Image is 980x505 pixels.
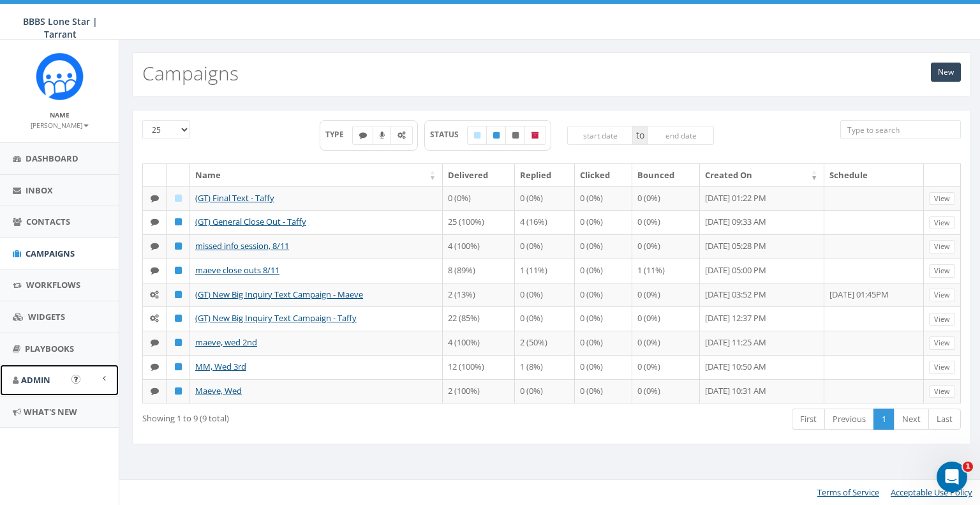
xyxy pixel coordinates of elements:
i: Published [175,363,182,371]
td: 1 (11%) [632,259,700,283]
a: View [929,336,955,350]
span: Playbooks [25,343,74,354]
img: Rally_Corp_Icon_1.png [36,52,84,100]
span: BBBS Lone Star | Tarrant [23,15,98,40]
td: 0 (0%) [575,331,633,355]
small: [PERSON_NAME] [31,121,89,130]
a: (GT) General Close Out - Taffy [195,216,306,227]
i: Published [175,266,182,275]
a: Last [928,409,961,430]
a: View [929,361,955,374]
td: 22 (85%) [443,306,515,331]
span: Dashboard [26,153,78,164]
i: Automated Message [150,314,159,322]
span: Widgets [28,311,65,322]
input: start date [567,126,634,145]
td: [DATE] 10:31 AM [700,379,824,403]
a: Terms of Service [817,486,879,498]
i: Published [175,387,182,395]
td: 0 (0%) [575,355,633,379]
i: Text SMS [151,266,159,275]
td: [DATE] 01:45PM [824,283,924,307]
label: Unpublished [505,126,526,145]
td: 0 (0%) [575,259,633,283]
a: View [929,264,955,278]
a: 1 [873,409,895,430]
a: View [929,289,955,302]
h2: Campaigns [142,63,239,84]
td: 0 (0%) [632,306,700,331]
td: 0 (0%) [575,210,633,234]
i: Published [175,338,182,347]
label: Ringless Voice Mail [373,126,392,145]
td: 0 (0%) [632,355,700,379]
i: Text SMS [151,242,159,250]
td: 4 (100%) [443,234,515,259]
th: Delivered [443,164,515,186]
a: View [929,216,955,230]
span: TYPE [325,129,353,140]
td: [DATE] 11:25 AM [700,331,824,355]
td: 2 (50%) [515,331,574,355]
td: 2 (13%) [443,283,515,307]
th: Bounced [632,164,700,186]
span: to [633,126,648,145]
td: [DATE] 10:50 AM [700,355,824,379]
i: Unpublished [512,132,519,139]
i: Text SMS [151,387,159,395]
a: View [929,192,955,206]
i: Draft [474,132,480,139]
th: Clicked [575,164,633,186]
span: What's New [24,406,77,418]
td: 12 (100%) [443,355,515,379]
span: Workflows [26,279,80,290]
span: 1 [963,462,973,472]
span: Campaigns [26,248,75,259]
i: Ringless Voice Mail [380,132,385,139]
td: 0 (0%) [575,306,633,331]
td: 0 (0%) [575,186,633,211]
a: New [931,63,961,82]
td: [DATE] 05:28 PM [700,234,824,259]
td: 0 (0%) [632,186,700,211]
td: 0 (0%) [515,306,574,331]
input: end date [648,126,714,145]
a: MM, Wed 3rd [195,361,246,372]
i: Text SMS [151,194,159,202]
a: Previous [824,409,874,430]
td: 0 (0%) [575,234,633,259]
i: Published [175,218,182,226]
label: Draft [467,126,487,145]
td: 1 (11%) [515,259,574,283]
td: [DATE] 12:37 PM [700,306,824,331]
a: View [929,240,955,253]
label: Archived [524,126,546,145]
td: 0 (0%) [515,283,574,307]
a: First [792,409,825,430]
td: 0 (0%) [632,210,700,234]
iframe: Intercom live chat [937,462,967,492]
a: View [929,385,955,398]
a: maeve, wed 2nd [195,336,257,348]
span: Contacts [26,216,70,227]
td: 0 (0%) [632,234,700,259]
label: Automated Message [390,126,413,145]
a: missed info session, 8/11 [195,240,289,252]
input: Type to search [840,120,961,139]
a: Acceptable Use Policy [891,486,972,498]
th: Name: activate to sort column ascending [190,164,443,186]
span: Inbox [26,185,53,196]
td: 1 (8%) [515,355,574,379]
a: View [929,313,955,326]
i: Text SMS [151,218,159,226]
i: Automated Message [397,132,406,139]
span: Admin [21,374,50,386]
i: Published [175,290,182,299]
td: [DATE] 01:22 PM [700,186,824,211]
td: 8 (89%) [443,259,515,283]
td: 0 (0%) [575,379,633,403]
a: Maeve, Wed [195,385,242,396]
small: Name [50,110,70,119]
td: 0 (0%) [575,283,633,307]
th: Created On: activate to sort column ascending [700,164,824,186]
